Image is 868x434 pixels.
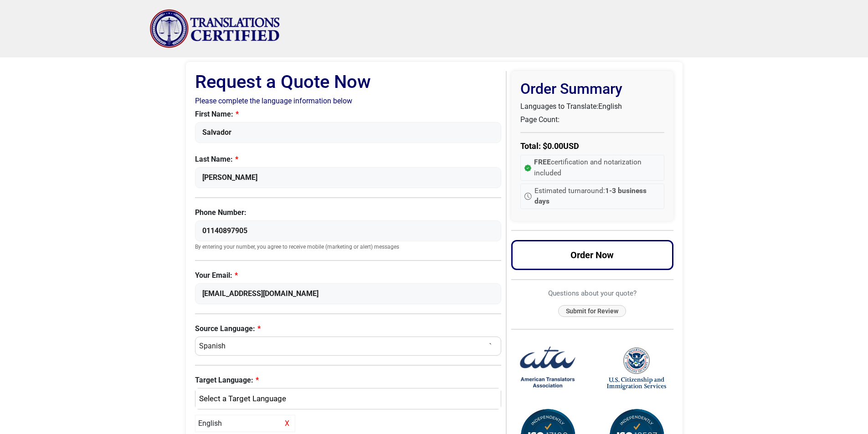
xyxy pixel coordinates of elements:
button: Order Now [511,240,673,270]
h1: Request a Quote Now [195,71,502,93]
h2: Please complete the language information below [195,97,502,105]
button: English [195,388,502,410]
input: Enter Your Email [195,283,502,304]
p: Languages to Translate: [520,101,664,112]
p: Page Count: [520,114,664,125]
span: English [598,102,622,111]
input: Enter Your Last Name [195,167,502,188]
label: Source Language: [195,323,502,334]
label: Your Email: [195,270,502,281]
button: Submit for Review [558,305,626,317]
label: Phone Number: [195,207,502,218]
img: American Translators Association Logo [518,339,577,398]
h6: Questions about your quote? [511,289,673,297]
img: United States Citizenship and Immigration Services Logo [607,347,666,391]
h2: Order Summary [520,80,664,97]
small: By entering your number, you agree to receive mobile (marketing or alert) messages [195,244,502,251]
strong: FREE [534,158,551,166]
p: Total: $ USD [520,140,664,152]
div: Order Summary [511,71,673,221]
span: certification and notarization included [534,157,660,179]
img: Translations Certified [149,9,281,48]
span: X [282,418,292,429]
span: 0.00 [547,141,563,151]
input: Enter Your First Name [195,122,502,143]
div: English [195,415,295,432]
label: Target Language: [195,375,502,386]
input: Enter Your Phone Number [195,220,502,241]
label: First Name: [195,109,502,120]
label: Last Name: [195,154,502,165]
div: English [200,393,492,405]
span: Estimated turnaround: [534,186,660,207]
